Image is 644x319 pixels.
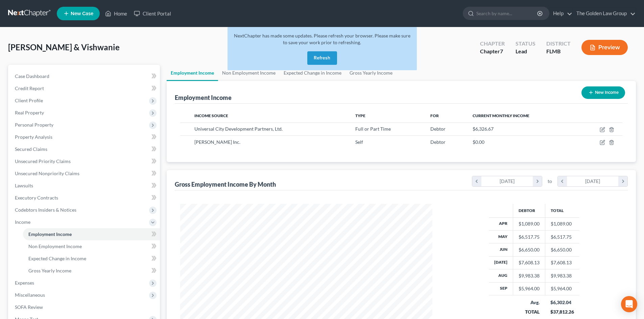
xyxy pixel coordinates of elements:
[15,73,49,79] span: Case Dashboard
[15,134,52,140] span: Property Analysis
[430,139,446,145] span: Debtor
[15,146,47,152] span: Secured Claims
[481,176,533,186] div: [DATE]
[175,94,232,102] div: Employment Income
[519,259,540,266] div: $7,608.13
[430,126,446,132] span: Debtor
[473,139,484,145] span: $0.00
[9,192,160,204] a: Executory Contracts
[28,256,86,261] span: Expected Change in Income
[28,268,71,273] span: Gross Yearly Income
[533,176,542,186] i: chevron_right
[489,217,513,230] th: Apr
[500,48,503,54] span: 7
[355,139,363,145] span: Self
[194,139,240,145] span: [PERSON_NAME] Inc.
[194,113,228,118] span: Income Source
[8,42,120,52] span: [PERSON_NAME] & Vishwanie
[307,51,337,65] button: Refresh
[519,285,540,292] div: $5,964.00
[518,299,540,306] div: Avg.
[15,304,43,310] span: SOFA Review
[519,246,540,253] div: $6,650.00
[489,269,513,282] th: Aug
[558,176,567,186] i: chevron_left
[15,183,33,188] span: Lawsuits
[15,158,71,164] span: Unsecured Priority Claims
[472,176,481,186] i: chevron_left
[15,110,44,115] span: Real Property
[9,301,160,313] a: SOFA Review
[234,33,410,45] span: NextChapter has made some updates. Please refresh your browser. Please make sure to save your wor...
[480,48,505,55] div: Chapter
[545,256,579,269] td: $7,608.13
[550,309,574,315] div: $37,812.26
[550,299,574,306] div: $6,302.04
[355,113,365,118] span: Type
[550,7,572,20] a: Help
[102,7,130,20] a: Home
[480,40,505,48] div: Chapter
[9,167,160,180] a: Unsecured Nonpriority Claims
[23,265,160,277] a: Gross Yearly Income
[489,230,513,243] th: May
[23,228,160,240] a: Employment Income
[545,243,579,256] td: $6,650.00
[545,217,579,230] td: $1,089.00
[581,40,628,55] button: Preview
[175,180,276,188] div: Gross Employment Income By Month
[473,126,494,132] span: $6,326.67
[516,48,535,55] div: Lead
[519,234,540,240] div: $6,517.75
[194,126,283,132] span: Universal City Development Partners, Ltd.
[546,40,571,48] div: District
[9,155,160,167] a: Unsecured Priority Claims
[130,7,174,20] a: Client Portal
[15,85,44,91] span: Credit Report
[489,243,513,256] th: Jun
[545,204,579,217] th: Total
[567,176,619,186] div: [DATE]
[15,122,53,128] span: Personal Property
[519,272,540,279] div: $9,983.38
[15,280,34,286] span: Expenses
[71,11,93,16] span: New Case
[23,252,160,265] a: Expected Change in Income
[476,7,538,20] input: Search by name...
[573,7,636,20] a: The Golden Law Group
[23,240,160,252] a: Non Employment Income
[519,220,540,227] div: $1,089.00
[9,131,160,143] a: Property Analysis
[430,113,439,118] span: For
[9,82,160,95] a: Credit Report
[546,48,571,55] div: FLMB
[9,143,160,155] a: Secured Claims
[548,178,552,185] span: to
[15,207,76,213] span: Codebtors Insiders & Notices
[513,204,545,217] th: Debtor
[489,256,513,269] th: [DATE]
[518,309,540,315] div: TOTAL
[15,98,43,103] span: Client Profile
[28,243,82,249] span: Non Employment Income
[9,70,160,82] a: Case Dashboard
[355,126,391,132] span: Full or Part Time
[15,292,45,298] span: Miscellaneous
[218,65,280,81] a: Non Employment Income
[545,269,579,282] td: $9,983.38
[545,230,579,243] td: $6,517.75
[28,231,72,237] span: Employment Income
[516,40,535,48] div: Status
[167,65,218,81] a: Employment Income
[618,176,627,186] i: chevron_right
[581,86,625,99] button: New Income
[473,113,529,118] span: Current Monthly Income
[15,219,30,225] span: Income
[545,282,579,295] td: $5,964.00
[15,170,79,176] span: Unsecured Nonpriority Claims
[15,195,58,201] span: Executory Contracts
[489,282,513,295] th: Sep
[9,180,160,192] a: Lawsuits
[621,296,637,312] div: Open Intercom Messenger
